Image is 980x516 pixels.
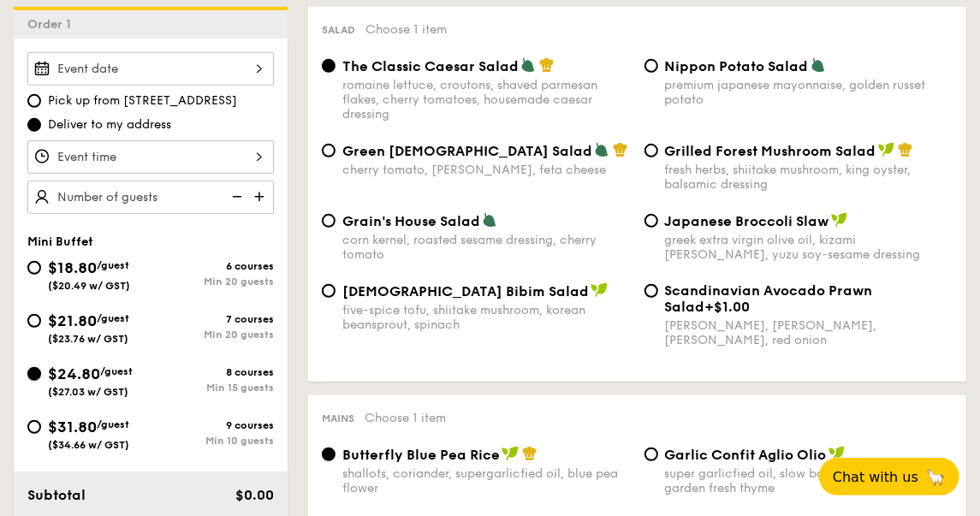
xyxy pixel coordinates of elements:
[322,144,336,157] input: Green [DEMOGRAPHIC_DATA] Saladcherry tomato, [PERSON_NAME], feta cheese
[522,446,538,461] img: icon-chef-hat.a58ddaea.svg
[151,435,274,447] div: Min 10 guests
[97,312,129,324] span: /guest
[235,487,274,503] span: $0.00
[520,57,536,73] img: icon-vegetarian.fe4039eb.svg
[48,311,97,330] span: $21.80
[342,447,500,463] span: Butterfly Blue Pea Rice
[27,261,41,275] input: $18.80/guest($20.49 w/ GST)6 coursesMin 20 guests
[925,467,946,487] span: 🦙
[27,140,274,174] input: Event time
[48,386,128,398] span: ($27.03 w/ GST)
[539,57,555,73] img: icon-chef-hat.a58ddaea.svg
[342,58,519,74] span: The Classic Caesar Salad
[665,143,876,159] span: Grilled Forest Mushroom Salad
[48,258,97,277] span: $18.80
[665,78,953,107] div: premium japanese mayonnaise, golden russet potato
[27,367,41,381] input: $24.80/guest($27.03 w/ GST)8 coursesMin 15 guests
[48,418,97,436] span: $31.80
[151,419,274,431] div: 9 courses
[665,466,953,495] div: super garlicfied oil, slow baked cherry tomatoes, garden fresh thyme
[27,314,41,328] input: $21.80/guest($23.76 w/ GST)7 coursesMin 20 guests
[342,303,631,332] div: five-spice tofu, shiitake mushroom, korean beansprout, spinach
[27,420,41,434] input: $31.80/guest($34.66 w/ GST)9 coursesMin 10 guests
[878,142,895,157] img: icon-vegan.f8ff3823.svg
[644,144,658,157] input: Grilled Forest Mushroom Saladfresh herbs, shiitake mushroom, king oyster, balsamic dressing
[48,280,130,292] span: ($20.49 w/ GST)
[365,22,447,37] span: Choose 1 item
[502,446,519,461] img: icon-vegan.f8ff3823.svg
[665,163,953,192] div: fresh herbs, shiitake mushroom, king oyster, balsamic dressing
[48,365,100,383] span: $24.80
[97,259,129,271] span: /guest
[151,382,274,394] div: Min 15 guests
[322,59,336,73] input: The Classic Caesar Saladromaine lettuce, croutons, shaved parmesan flakes, cherry tomatoes, house...
[482,212,497,228] img: icon-vegetarian.fe4039eb.svg
[27,487,86,503] span: Subtotal
[48,92,237,110] span: Pick up from [STREET_ADDRESS]
[342,78,631,122] div: romaine lettuce, croutons, shaved parmesan flakes, cherry tomatoes, housemade caesar dressing
[322,448,336,461] input: Butterfly Blue Pea Riceshallots, coriander, supergarlicfied oil, blue pea flower
[342,213,480,229] span: Grain's House Salad
[594,142,609,157] img: icon-vegetarian.fe4039eb.svg
[151,329,274,341] div: Min 20 guests
[644,448,658,461] input: Garlic Confit Aglio Oliosuper garlicfied oil, slow baked cherry tomatoes, garden fresh thyme
[665,213,829,229] span: Japanese Broccoli Slaw
[27,234,93,249] span: Mini Buffet
[898,142,913,157] img: icon-chef-hat.a58ddaea.svg
[829,446,846,461] img: icon-vegan.f8ff3823.svg
[665,58,809,74] span: Nippon Potato Salad
[248,181,274,213] img: icon-add.58712e84.svg
[322,412,354,424] span: Mains
[48,333,128,345] span: ($23.76 w/ GST)
[97,418,129,430] span: /guest
[613,142,628,157] img: icon-chef-hat.a58ddaea.svg
[342,163,631,177] div: cherry tomato, [PERSON_NAME], feta cheese
[151,276,274,288] div: Min 20 guests
[644,59,658,73] input: Nippon Potato Saladpremium japanese mayonnaise, golden russet potato
[591,282,608,298] img: icon-vegan.f8ff3823.svg
[48,439,129,451] span: ($34.66 w/ GST)
[27,181,274,214] input: Number of guests
[322,284,336,298] input: [DEMOGRAPHIC_DATA] Bibim Saladfive-spice tofu, shiitake mushroom, korean beansprout, spinach
[705,299,751,315] span: +$1.00
[27,17,78,32] span: Order 1
[644,284,658,298] input: Scandinavian Avocado Prawn Salad+$1.00[PERSON_NAME], [PERSON_NAME], [PERSON_NAME], red onion
[831,212,848,228] img: icon-vegan.f8ff3823.svg
[151,366,274,378] div: 8 courses
[223,181,248,213] img: icon-reduce.1d2dbef1.svg
[644,214,658,228] input: Japanese Broccoli Slawgreek extra virgin olive oil, kizami [PERSON_NAME], yuzu soy-sesame dressing
[342,143,592,159] span: Green [DEMOGRAPHIC_DATA] Salad
[100,365,133,377] span: /guest
[48,116,171,133] span: Deliver to my address
[322,214,336,228] input: Grain's House Saladcorn kernel, roasted sesame dressing, cherry tomato
[665,233,953,262] div: greek extra virgin olive oil, kizami [PERSON_NAME], yuzu soy-sesame dressing
[322,24,355,36] span: Salad
[27,118,41,132] input: Deliver to my address
[342,283,589,300] span: [DEMOGRAPHIC_DATA] Bibim Salad
[833,469,918,485] span: Chat with us
[151,260,274,272] div: 6 courses
[819,458,959,495] button: Chat with us🦙
[365,411,446,425] span: Choose 1 item
[151,313,274,325] div: 7 courses
[665,318,953,347] div: [PERSON_NAME], [PERSON_NAME], [PERSON_NAME], red onion
[27,52,274,86] input: Event date
[811,57,826,73] img: icon-vegetarian.fe4039eb.svg
[665,282,873,315] span: Scandinavian Avocado Prawn Salad
[27,94,41,108] input: Pick up from [STREET_ADDRESS]
[342,233,631,262] div: corn kernel, roasted sesame dressing, cherry tomato
[665,447,827,463] span: Garlic Confit Aglio Olio
[342,466,631,495] div: shallots, coriander, supergarlicfied oil, blue pea flower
